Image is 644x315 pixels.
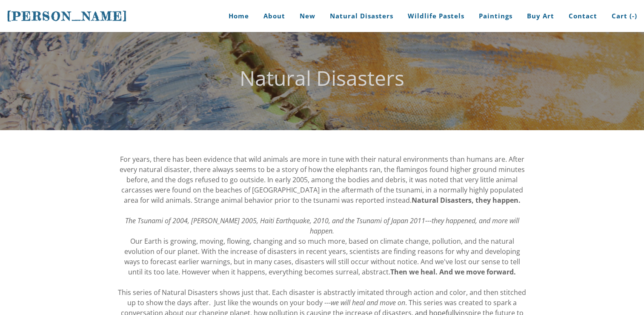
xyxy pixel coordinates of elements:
[632,12,635,20] span: -
[125,216,519,236] em: The Tsunami of 2004, [PERSON_NAME] 2005, Haiti Earthquake, 2010, and the Tsunami of Japan 2011---...
[412,195,521,205] strong: Natural Disasters, they happen.
[390,267,516,277] strong: Then we heal. And we move forward.
[7,8,128,24] a: [PERSON_NAME]
[240,64,404,92] font: Natural Disasters
[120,155,525,205] span: For years, there has been evidence that wild animals are more in tune with their natural environm...
[7,9,128,23] span: [PERSON_NAME]
[331,298,405,307] em: we will heal and move on
[124,236,520,277] span: Our Earth is growing, moving, flowing, changing and so much more, based on climate change, pollut...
